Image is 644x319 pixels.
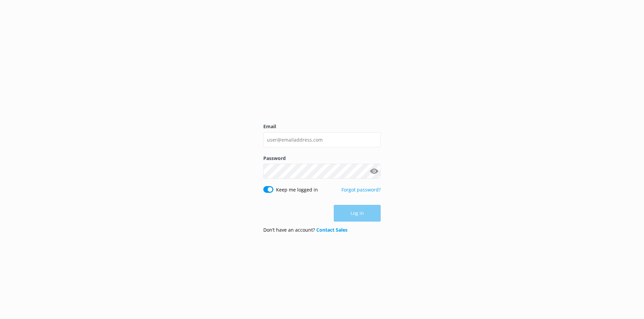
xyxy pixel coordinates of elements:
a: Contact Sales [316,227,347,233]
label: Password [263,155,381,162]
a: Forgot password? [341,186,381,193]
p: Don’t have an account? [263,226,347,234]
button: Show password [367,165,381,178]
label: Email [263,123,381,130]
label: Keep me logged in [276,186,318,193]
input: user@emailaddress.com [263,132,381,147]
